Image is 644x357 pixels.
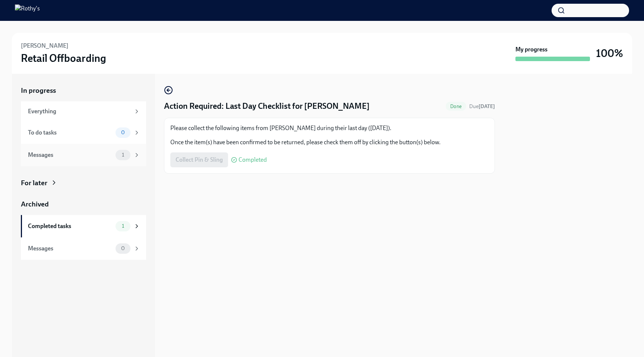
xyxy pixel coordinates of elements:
span: 1 [117,152,129,158]
a: Messages0 [21,237,146,260]
div: Messages [28,244,113,253]
a: In progress [21,86,146,95]
p: Once the item(s) have been confirmed to be returned, please check them off by clicking the button... [170,138,489,146]
a: Archived [21,199,146,209]
div: Messages [28,151,113,159]
strong: [DATE] [479,103,495,110]
h3: 100% [596,47,623,60]
a: Messages1 [21,144,146,166]
div: For later [21,178,47,188]
span: 0 [117,130,129,135]
span: 1 [117,223,129,229]
span: 0 [117,246,129,251]
a: Completed tasks1 [21,215,146,237]
h3: Retail Offboarding [21,51,106,65]
strong: My progress [515,45,547,54]
div: Completed tasks [28,222,113,230]
div: Everything [28,107,130,116]
div: To do tasks [28,129,113,137]
h4: Action Required: Last Day Checklist for [PERSON_NAME] [164,101,370,112]
span: September 1st, 2025 12:00 [469,103,495,110]
p: Please collect the following items from [PERSON_NAME] during their last day ([DATE]). [170,124,489,132]
span: Completed [239,157,267,163]
span: Due [469,103,495,110]
a: Everything [21,101,146,121]
a: For later [21,178,146,188]
a: To do tasks0 [21,121,146,144]
span: Done [446,104,466,109]
img: Rothy's [15,4,40,16]
h6: [PERSON_NAME] [21,42,69,50]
